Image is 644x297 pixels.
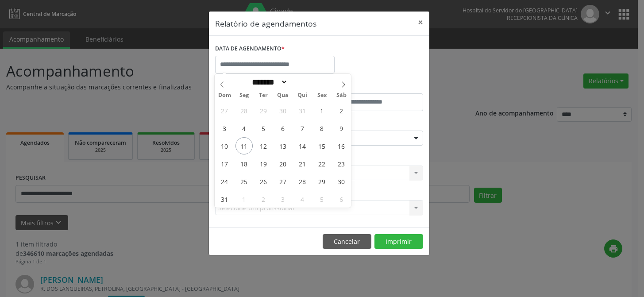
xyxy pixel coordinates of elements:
input: Year [288,77,317,87]
span: Agosto 16, 2025 [332,137,350,154]
span: Agosto 13, 2025 [274,137,292,154]
span: Agosto 19, 2025 [255,155,272,172]
span: Julho 30, 2025 [274,102,292,119]
span: Agosto 14, 2025 [294,137,311,154]
span: Agosto 10, 2025 [216,137,233,154]
span: Agosto 4, 2025 [235,120,253,137]
span: Agosto 2, 2025 [332,102,350,119]
span: Sex [312,93,332,98]
span: Julho 27, 2025 [216,102,233,119]
span: Agosto 23, 2025 [332,155,350,172]
span: Agosto 25, 2025 [235,173,253,190]
span: Agosto 6, 2025 [274,120,292,137]
span: Agosto 29, 2025 [313,173,330,190]
span: Agosto 31, 2025 [216,190,233,208]
span: Agosto 8, 2025 [313,120,330,137]
span: Setembro 2, 2025 [255,190,272,208]
select: Month [249,77,288,87]
span: Agosto 18, 2025 [235,155,253,172]
span: Agosto 7, 2025 [294,120,311,137]
span: Setembro 3, 2025 [274,190,292,208]
span: Agosto 30, 2025 [332,173,350,190]
span: Agosto 27, 2025 [274,173,292,190]
span: Agosto 20, 2025 [274,155,292,172]
span: Agosto 11, 2025 [235,137,253,154]
span: Agosto 3, 2025 [216,120,233,137]
span: Dom [215,93,234,98]
span: Julho 29, 2025 [255,102,272,119]
span: Setembro 4, 2025 [294,190,311,208]
span: Agosto 26, 2025 [255,173,272,190]
span: Agosto 24, 2025 [216,173,233,190]
button: Close [412,12,429,33]
span: Agosto 22, 2025 [313,155,330,172]
span: Setembro 5, 2025 [313,190,330,208]
button: Imprimir [374,234,423,249]
span: Ter [254,93,273,98]
span: Sáb [332,93,351,98]
span: Setembro 1, 2025 [235,190,253,208]
span: Agosto 28, 2025 [294,173,311,190]
span: Agosto 5, 2025 [255,120,272,137]
span: Agosto 17, 2025 [216,155,233,172]
span: Julho 28, 2025 [235,102,253,119]
span: Qua [273,93,293,98]
h5: Relatório de agendamentos [215,18,316,29]
label: ATÉ [321,80,423,93]
span: Qui [293,93,312,98]
span: Setembro 6, 2025 [332,190,350,208]
span: Agosto 15, 2025 [313,137,330,154]
span: Agosto 9, 2025 [332,120,350,137]
span: Agosto 12, 2025 [255,137,272,154]
label: DATA DE AGENDAMENTO [215,42,285,56]
span: Julho 31, 2025 [294,102,311,119]
span: Agosto 21, 2025 [294,155,311,172]
span: Seg [234,93,254,98]
button: Cancelar [323,234,371,249]
span: Agosto 1, 2025 [313,102,330,119]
